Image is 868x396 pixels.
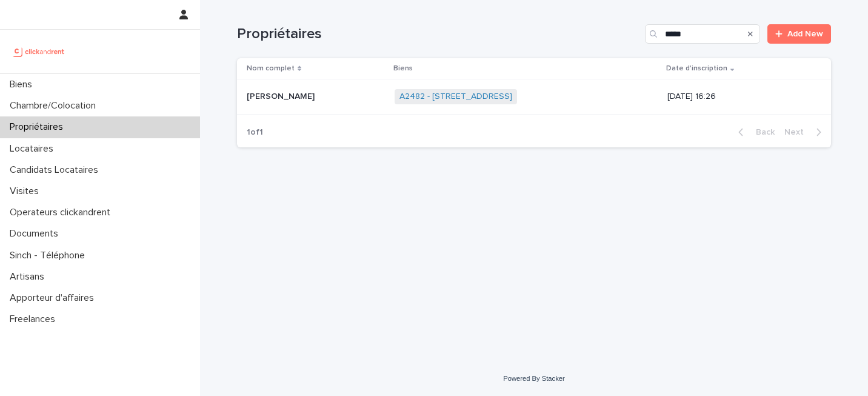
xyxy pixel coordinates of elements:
p: Propriétaires [5,121,73,133]
a: Powered By Stacker [503,375,564,382]
span: Add New [787,30,823,38]
p: Chambre/Colocation [5,100,105,112]
p: Documents [5,228,68,240]
a: A2482 - [STREET_ADDRESS] [399,92,512,102]
p: [PERSON_NAME] [247,89,317,102]
p: Biens [393,62,413,75]
p: Candidats Locataires [5,164,108,176]
p: Freelances [5,314,65,325]
p: Visites [5,186,48,197]
p: [DATE] 16:26 [667,92,812,102]
img: UCB0brd3T0yccxBKYDjQ [10,39,68,64]
p: Locataires [5,143,63,155]
h1: Propriétaires [237,25,640,43]
a: Add New [767,24,831,44]
input: Search [645,24,760,44]
button: Next [780,127,831,138]
button: Back [729,127,780,138]
tr: [PERSON_NAME][PERSON_NAME] A2482 - [STREET_ADDRESS] [DATE] 16:26 [237,79,831,115]
p: 1 of 1 [237,118,273,147]
p: Apporteur d'affaires [5,292,104,304]
p: Operateurs clickandrent [5,207,120,218]
p: Nom complet [247,62,295,75]
span: Back [749,128,775,136]
p: Artisans [5,271,54,283]
p: Sinch - Téléphone [5,250,95,261]
p: Date d'inscription [666,62,727,75]
p: Biens [5,79,42,90]
span: Next [784,128,811,136]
